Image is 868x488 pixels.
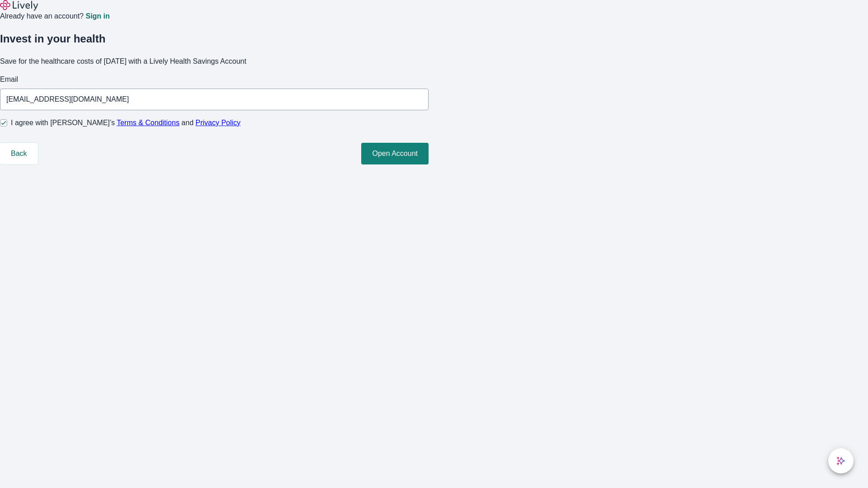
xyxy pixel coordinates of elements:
a: Terms & Conditions [117,119,179,127]
a: Privacy Policy [196,119,241,127]
a: Sign in [85,13,109,20]
button: Open Account [361,143,429,164]
svg: Lively AI Assistant [836,456,845,465]
span: I agree with [PERSON_NAME]’s and [11,117,241,128]
button: chat [828,448,854,474]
